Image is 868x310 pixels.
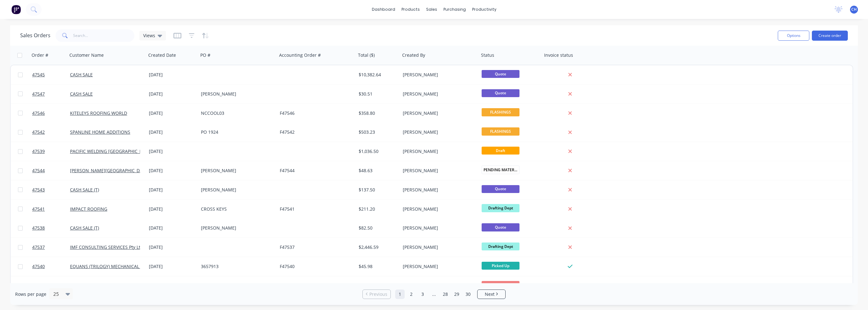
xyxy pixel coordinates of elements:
span: 47547 [32,91,45,97]
div: F47544 [280,167,350,174]
span: 47546 [32,110,45,116]
span: Quote [482,70,519,78]
div: F47540 [280,263,350,270]
div: Accounting Order # [279,52,321,58]
a: CASH SALE (T) [70,187,99,193]
div: Status [481,52,494,58]
span: PENDING MATERIA... [482,166,519,174]
span: Next [485,291,495,297]
div: [DATE] [149,283,196,289]
div: [PERSON_NAME] [201,91,271,97]
a: SPANLINE HOME ADDITIONS [70,129,130,135]
div: [PERSON_NAME] [403,167,473,174]
div: [DATE] [149,167,196,174]
a: CASH SALE [70,72,93,78]
a: 47545 [32,65,70,84]
button: Create order [812,31,848,41]
a: PACIFIC WELDING [GEOGRAPHIC_DATA] [70,148,152,154]
div: Created Date [148,52,176,58]
div: [DATE] [149,206,196,212]
span: 47542 [32,129,45,135]
span: FLASHINGS [482,127,519,135]
div: [PERSON_NAME] [403,110,473,116]
a: Page 29 [452,290,461,299]
div: [DATE] [149,129,196,135]
div: 3657913 [201,263,271,270]
a: Page 28 [441,290,450,299]
span: Quote [482,89,519,97]
div: $45.98 [359,263,396,270]
div: [DATE] [149,110,196,116]
div: [PERSON_NAME] [201,167,271,174]
span: Draft [482,147,519,155]
div: PO 1924 [201,129,271,135]
div: [DATE] [149,244,196,250]
img: Factory [11,5,21,14]
div: F47536 [280,283,350,289]
div: [DATE] [149,263,196,270]
a: Page 3 [418,290,427,299]
h1: Sales Orders [20,32,50,38]
a: dashboard [369,5,398,14]
div: PO # [200,52,210,58]
span: CH [851,7,857,12]
div: [PERSON_NAME] [403,72,473,78]
span: 47541 [32,206,45,212]
a: 47542 [32,123,70,142]
span: Drafting Dept [482,243,519,250]
div: $137.50 [359,187,396,193]
div: [PERSON_NAME] [403,283,473,289]
span: Picked Up [482,262,519,270]
div: [DATE] [149,225,196,231]
div: $358.80 [359,110,396,116]
div: [PERSON_NAME] [403,129,473,135]
div: [DATE] [149,72,196,78]
a: [PERSON_NAME][GEOGRAPHIC_DATA] [70,167,149,173]
a: EQUANS (TRILOGY) MECHANICAL SERVICES AUST PTY LTD [70,263,190,269]
a: IMF CONSULTING SERVICES Pty Ltd [70,244,143,250]
span: Quote [482,223,519,231]
span: Previous [369,291,387,297]
div: purchasing [440,5,469,14]
span: 47540 [32,263,45,270]
a: KITELEYS ROOFING WORLD [70,110,127,116]
div: $48.63 [359,167,396,174]
span: FLASHINGS [482,108,519,116]
span: 47538 [32,225,45,231]
div: $2,446.59 [359,244,396,250]
div: $503.23 [359,129,396,135]
div: NCCOOL03 [201,110,271,116]
a: IMPACT ROOFING [70,206,107,212]
a: 47538 [32,219,70,237]
div: [PERSON_NAME] [403,91,473,97]
span: Quote [482,185,519,193]
div: [PERSON_NAME] [403,148,473,155]
div: Customer Name [69,52,104,58]
a: Jump forward [429,290,439,299]
span: Rows per page [15,291,46,297]
span: 47537 [32,244,45,250]
div: CROSS KEYS [201,206,271,212]
span: 47545 [32,72,45,78]
div: [PERSON_NAME] [201,225,271,231]
div: Total ($) [358,52,375,58]
div: sales [423,5,440,14]
div: [PERSON_NAME] [201,187,271,193]
a: CASH SALE [70,91,93,97]
div: $132.00 [359,283,396,289]
a: Page 2 [407,290,416,299]
div: $211.20 [359,206,396,212]
div: products [398,5,423,14]
div: [PERSON_NAME] [403,263,473,270]
a: CASH SALE (T) [70,225,99,231]
span: 47536 [32,283,45,289]
a: 47537 [32,238,70,257]
div: [DATE] [149,91,196,97]
a: Previous page [363,291,390,297]
ul: Pagination [360,290,508,299]
div: Created By [402,52,425,58]
div: Invoice status [544,52,573,58]
button: Options [778,31,809,41]
div: [PERSON_NAME] [403,225,473,231]
input: Search... [73,29,135,42]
